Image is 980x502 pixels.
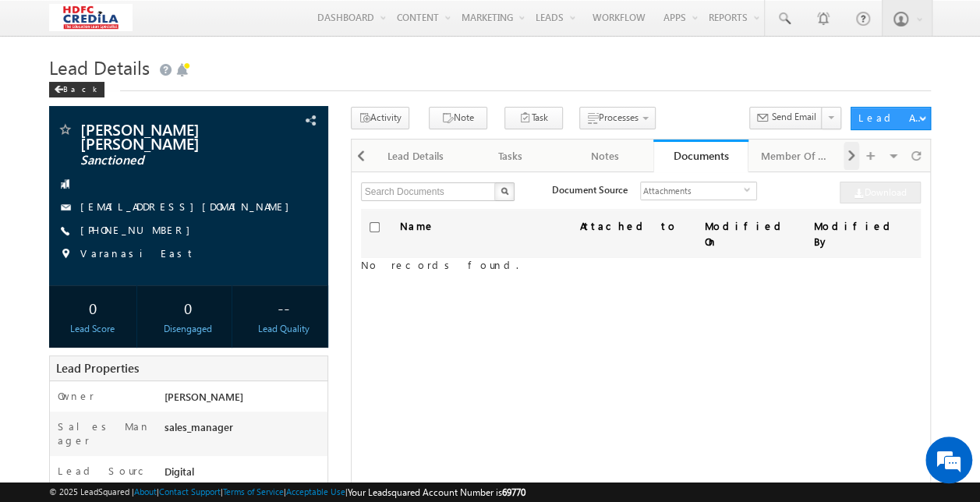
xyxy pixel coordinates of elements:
span: Sanctioned [80,153,252,168]
a: Documents [653,140,748,172]
div: Lead Details [381,147,450,165]
li: Member of Lists [748,140,844,171]
div: -- [243,293,323,322]
button: Activity [351,107,409,129]
span: Send Email [771,110,815,124]
div: Lead Score [53,322,133,336]
label: No records found. [361,258,965,272]
span: Varanasi East [80,246,195,262]
div: Lead Quality [243,322,323,336]
img: d_60004797649_company_0_60004797649 [27,82,65,102]
a: Terms of Service [223,486,284,497]
div: Chat with us now [81,82,262,102]
a: Member Of Lists [748,140,844,172]
a: Download [840,182,921,203]
span: 69770 [502,486,525,498]
span: Lead Details [49,55,150,80]
a: Back [49,81,112,94]
span: [PERSON_NAME] [PERSON_NAME] [80,122,252,150]
label: Sales Manager [58,419,150,447]
span: © 2025 LeadSquared | | | | | [49,485,525,500]
div: Documents [665,148,737,163]
span: select [744,186,756,193]
div: Document Source [552,182,628,197]
textarea: Type your message and hit 'Enter' [20,144,285,377]
a: [PHONE_NUMBER] [80,223,198,236]
span: Name [392,219,443,232]
span: [PERSON_NAME] [165,390,243,403]
img: Search [501,187,508,195]
a: About [134,486,157,497]
div: 0 [148,293,228,322]
span: Modified On [705,219,787,248]
img: Custom Logo [49,4,133,31]
span: Modified By [814,219,896,248]
div: Member Of Lists [761,147,830,165]
a: Contact Support [159,486,221,497]
a: Tasks [463,140,558,172]
button: Task [504,107,563,129]
a: Notes [558,140,653,172]
a: Acceptable Use [286,486,345,497]
div: Tasks [476,147,544,165]
div: Lead Actions [858,111,924,125]
div: 0 [53,293,133,322]
a: Lead Details [369,140,464,172]
span: Processes [599,111,639,123]
button: Processes [579,107,656,129]
div: Back [49,82,104,97]
input: Search Documents [361,182,497,201]
div: Minimize live chat window [256,8,293,45]
span: Attached to [580,219,685,232]
input: Check all records [370,222,380,232]
div: Disengaged [148,322,228,336]
div: sales_manager [161,419,327,441]
div: Digital [161,464,327,486]
button: Note [429,107,487,129]
span: Your Leadsquared Account Number is [348,486,525,498]
em: Start Chat [212,390,283,411]
span: Attachments [641,182,744,200]
button: Lead Actions [851,107,931,130]
label: Owner [58,389,94,403]
a: [EMAIL_ADDRESS][DOMAIN_NAME] [80,200,297,213]
div: Notes [571,147,639,165]
button: Send Email [749,107,823,129]
span: Lead Properties [56,360,139,376]
label: Lead Source [58,464,150,492]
